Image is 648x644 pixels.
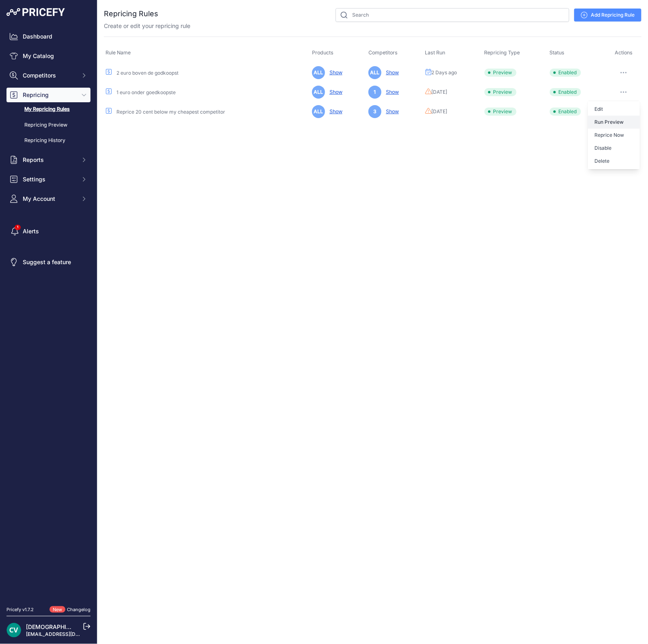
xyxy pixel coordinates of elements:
a: Show [326,89,342,95]
span: ALL [312,86,325,99]
span: My Account [23,195,76,203]
a: Repricing History [6,134,90,148]
a: Show [383,108,399,114]
span: [DATE] [432,89,448,95]
a: Show [383,69,399,75]
h2: Repricing Rules [104,8,158,19]
span: Status [550,50,565,56]
span: Actions [615,50,633,56]
span: Rule Name [105,50,131,56]
button: Reports [6,153,90,167]
a: 1 euro onder goedkoopste [116,89,176,95]
a: My Repricing Rules [6,102,90,116]
a: Add Repricing Rule [574,9,642,22]
span: Enabled [550,69,581,77]
span: [DATE] [432,108,448,115]
span: Enabled [550,108,581,116]
input: Search [336,8,569,22]
a: Show [383,89,399,95]
span: New [50,606,65,613]
nav: Sidebar [6,29,90,597]
span: Repricing [23,91,76,99]
button: Disable [588,142,640,155]
a: 2 euro boven de godkoopst [116,70,179,76]
div: Pricefy v1.7.2 [6,606,34,613]
span: Enabled [550,88,581,96]
span: 2 Days ago [432,69,457,76]
span: Products [312,50,334,56]
a: Repricing Preview [6,118,90,132]
span: Preview [484,88,517,96]
button: Competitors [6,68,90,83]
button: Reprice Now [588,129,640,142]
a: Changelog [67,607,90,612]
span: Preview [484,108,517,116]
span: Repricing Type [484,50,520,56]
span: Competitors [368,50,398,56]
button: My Account [6,192,90,206]
a: Show [326,69,342,75]
span: ALL [312,66,325,79]
a: Show [326,108,342,114]
button: Run Preview [588,116,640,129]
a: Reprice 20 cent below my cheapest competitor [116,109,225,115]
img: Pricefy Logo [6,8,65,16]
span: Competitors [23,71,76,80]
p: Create or edit your repricing rule [104,22,190,30]
span: Last Run [425,50,446,56]
span: 1 [368,86,381,99]
span: ALL [368,66,381,79]
a: Suggest a feature [6,255,90,269]
span: 3 [368,105,381,118]
span: Settings [23,175,76,183]
a: Alerts [6,224,90,239]
button: Delete [588,155,640,168]
a: Edit [588,103,640,116]
button: Repricing [6,88,90,102]
a: My Catalog [6,49,90,63]
a: [EMAIL_ADDRESS][DOMAIN_NAME] [26,631,111,637]
span: Reports [23,156,76,164]
span: Preview [484,69,517,77]
span: ALL [312,105,325,118]
a: [DEMOGRAPHIC_DATA][PERSON_NAME] der ree [DEMOGRAPHIC_DATA] [26,623,221,630]
a: Dashboard [6,29,90,44]
button: Settings [6,172,90,187]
